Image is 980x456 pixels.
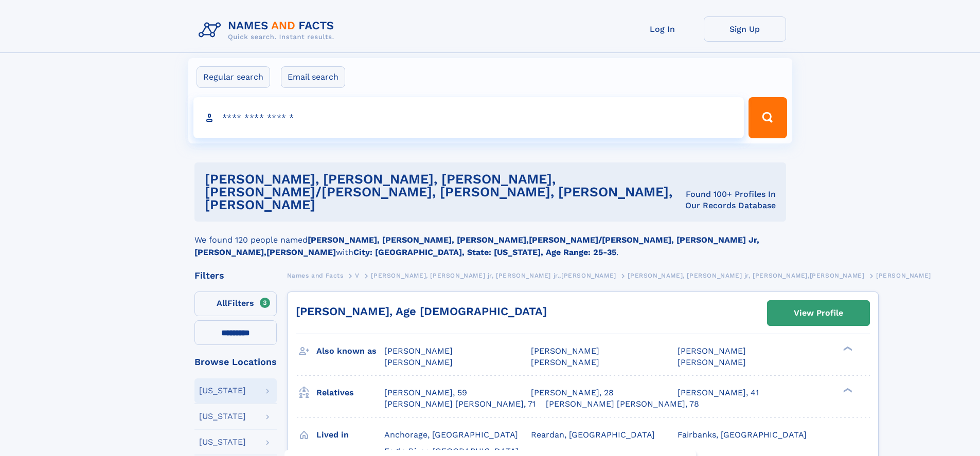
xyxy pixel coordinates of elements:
div: Found 100+ Profiles In Our Records Database [682,189,776,211]
a: [PERSON_NAME], Age [DEMOGRAPHIC_DATA] [296,305,547,318]
div: ❯ [841,387,853,394]
a: Sign Up [704,16,786,42]
div: [US_STATE] [199,438,246,446]
span: [PERSON_NAME] [384,357,453,367]
span: [PERSON_NAME] [678,357,746,367]
div: Filters [194,271,277,280]
span: [PERSON_NAME] [384,346,453,356]
span: All [217,298,227,308]
h3: Lived in [316,426,384,444]
a: [PERSON_NAME], [PERSON_NAME] jr, [PERSON_NAME] jr.,[PERSON_NAME] [371,269,616,282]
h3: Also known as [316,342,384,360]
h1: [PERSON_NAME], [PERSON_NAME], [PERSON_NAME],[PERSON_NAME]/[PERSON_NAME], [PERSON_NAME], [PERSON_N... [205,173,682,211]
div: [US_STATE] [199,387,246,395]
span: V [355,272,360,279]
span: Fairbanks, [GEOGRAPHIC_DATA] [678,430,807,440]
a: Names and Facts [287,269,344,282]
a: [PERSON_NAME] [PERSON_NAME], 71 [384,398,536,410]
label: Email search [281,66,345,88]
a: [PERSON_NAME], 41 [678,387,759,398]
h3: Relatives [316,384,384,402]
div: View Profile [794,301,843,325]
span: [PERSON_NAME] [531,357,599,367]
span: [PERSON_NAME], [PERSON_NAME] jr, [PERSON_NAME],[PERSON_NAME] [628,272,864,279]
a: [PERSON_NAME], 28 [531,387,614,398]
label: Filters [194,291,277,316]
label: Regular search [197,66,270,88]
span: Reardan, [GEOGRAPHIC_DATA] [531,430,655,440]
a: [PERSON_NAME] [PERSON_NAME], 78 [546,398,699,410]
a: [PERSON_NAME], 59 [384,387,467,398]
span: Eagle River, [GEOGRAPHIC_DATA] [384,446,519,456]
a: V [355,269,360,282]
a: Log In [621,16,704,42]
span: [PERSON_NAME] [531,346,599,356]
a: [PERSON_NAME], [PERSON_NAME] jr, [PERSON_NAME],[PERSON_NAME] [628,269,864,282]
button: Search Button [749,97,787,138]
div: Browse Locations [194,357,277,367]
b: [PERSON_NAME], [PERSON_NAME], [PERSON_NAME],[PERSON_NAME]/[PERSON_NAME], [PERSON_NAME] Jr, [PERSO... [194,235,759,257]
span: Anchorage, [GEOGRAPHIC_DATA] [384,430,518,440]
div: [US_STATE] [199,412,246,421]
span: [PERSON_NAME] [876,272,931,279]
span: [PERSON_NAME], [PERSON_NAME] jr, [PERSON_NAME] jr.,[PERSON_NAME] [371,272,616,279]
span: [PERSON_NAME] [678,346,746,356]
input: search input [193,97,744,138]
img: Logo Names and Facts [194,16,343,44]
a: View Profile [768,301,869,325]
b: City: [GEOGRAPHIC_DATA], State: [US_STATE], Age Range: 25-35 [353,247,616,257]
div: ❯ [841,345,853,352]
div: We found 120 people named with . [194,222,786,259]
